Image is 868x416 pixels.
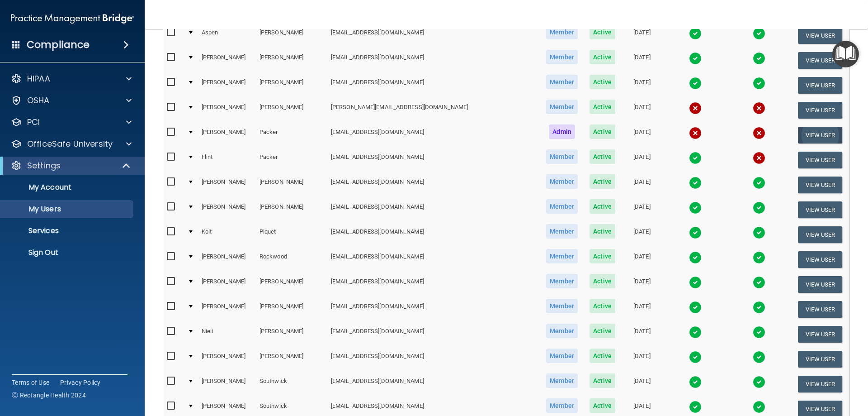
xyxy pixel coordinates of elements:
[621,23,663,48] td: [DATE]
[590,50,615,64] span: Active
[327,372,540,397] td: [EMAIL_ADDRESS][DOMAIN_NAME]
[198,123,256,148] td: [PERSON_NAME]
[798,77,843,94] button: View User
[798,226,843,243] button: View User
[327,322,540,347] td: [EMAIL_ADDRESS][DOMAIN_NAME]
[798,102,843,119] button: View User
[753,251,765,264] img: tick.e7d51cea.svg
[6,205,129,214] p: My Users
[689,127,702,139] img: cross.ca9f0e7f.svg
[590,75,615,89] span: Active
[256,197,327,222] td: [PERSON_NAME]
[753,401,765,413] img: tick.e7d51cea.svg
[198,73,256,98] td: [PERSON_NAME]
[753,127,765,139] img: cross.ca9f0e7f.svg
[753,301,765,314] img: tick.e7d51cea.svg
[27,160,61,171] p: Settings
[689,376,702,388] img: tick.e7d51cea.svg
[621,297,663,322] td: [DATE]
[753,27,765,40] img: tick.e7d51cea.svg
[798,326,843,343] button: View User
[256,347,327,372] td: [PERSON_NAME]
[590,199,615,214] span: Active
[256,322,327,347] td: [PERSON_NAME]
[621,322,663,347] td: [DATE]
[590,249,615,263] span: Active
[798,276,843,293] button: View User
[11,160,131,171] a: Settings
[798,201,843,218] button: View User
[832,41,859,67] button: Open Resource Center
[327,73,540,98] td: [EMAIL_ADDRESS][DOMAIN_NAME]
[621,172,663,197] td: [DATE]
[6,248,129,257] p: Sign Out
[590,299,615,313] span: Active
[27,38,90,51] h4: Compliance
[590,373,615,388] span: Active
[621,148,663,172] td: [DATE]
[546,349,578,363] span: Member
[590,274,615,288] span: Active
[621,347,663,372] td: [DATE]
[798,52,843,69] button: View User
[546,373,578,388] span: Member
[798,301,843,318] button: View User
[6,183,129,192] p: My Account
[689,52,702,65] img: tick.e7d51cea.svg
[689,102,702,115] img: cross.ca9f0e7f.svg
[256,73,327,98] td: [PERSON_NAME]
[753,276,765,289] img: tick.e7d51cea.svg
[327,98,540,123] td: [PERSON_NAME][EMAIL_ADDRESS][DOMAIN_NAME]
[256,123,327,148] td: Packer
[327,148,540,172] td: [EMAIL_ADDRESS][DOMAIN_NAME]
[327,23,540,48] td: [EMAIL_ADDRESS][DOMAIN_NAME]
[198,23,256,48] td: Aspen
[256,172,327,197] td: [PERSON_NAME]
[11,10,134,28] img: PMB logo
[256,297,327,322] td: [PERSON_NAME]
[590,398,615,413] span: Active
[327,347,540,372] td: [EMAIL_ADDRESS][DOMAIN_NAME]
[256,23,327,48] td: [PERSON_NAME]
[327,297,540,322] td: [EMAIL_ADDRESS][DOMAIN_NAME]
[12,378,49,387] a: Terms of Use
[621,197,663,222] td: [DATE]
[198,48,256,73] td: [PERSON_NAME]
[6,226,129,235] p: Services
[689,276,702,289] img: tick.e7d51cea.svg
[753,351,765,363] img: tick.e7d51cea.svg
[689,301,702,314] img: tick.e7d51cea.svg
[546,398,578,413] span: Member
[327,123,540,148] td: [EMAIL_ADDRESS][DOMAIN_NAME]
[27,139,113,149] p: OfficeSafe University
[256,372,327,397] td: Southwick
[590,224,615,239] span: Active
[327,272,540,297] td: [EMAIL_ADDRESS][DOMAIN_NAME]
[546,174,578,189] span: Member
[621,98,663,123] td: [DATE]
[327,247,540,272] td: [EMAIL_ADDRESS][DOMAIN_NAME]
[327,172,540,197] td: [EMAIL_ADDRESS][DOMAIN_NAME]
[198,297,256,322] td: [PERSON_NAME]
[198,197,256,222] td: [PERSON_NAME]
[689,177,702,189] img: tick.e7d51cea.svg
[198,322,256,347] td: Nieli
[198,347,256,372] td: [PERSON_NAME]
[60,378,101,387] a: Privacy Policy
[546,50,578,64] span: Member
[689,152,702,164] img: tick.e7d51cea.svg
[798,177,843,193] button: View User
[621,48,663,73] td: [DATE]
[621,247,663,272] td: [DATE]
[621,272,663,297] td: [DATE]
[27,95,50,106] p: OSHA
[798,351,843,368] button: View User
[753,226,765,239] img: tick.e7d51cea.svg
[590,25,615,39] span: Active
[712,352,857,388] iframe: Drift Widget Chat Controller
[198,222,256,247] td: Kolt
[198,372,256,397] td: [PERSON_NAME]
[11,139,132,149] a: OfficeSafe University
[753,152,765,164] img: cross.ca9f0e7f.svg
[546,249,578,263] span: Member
